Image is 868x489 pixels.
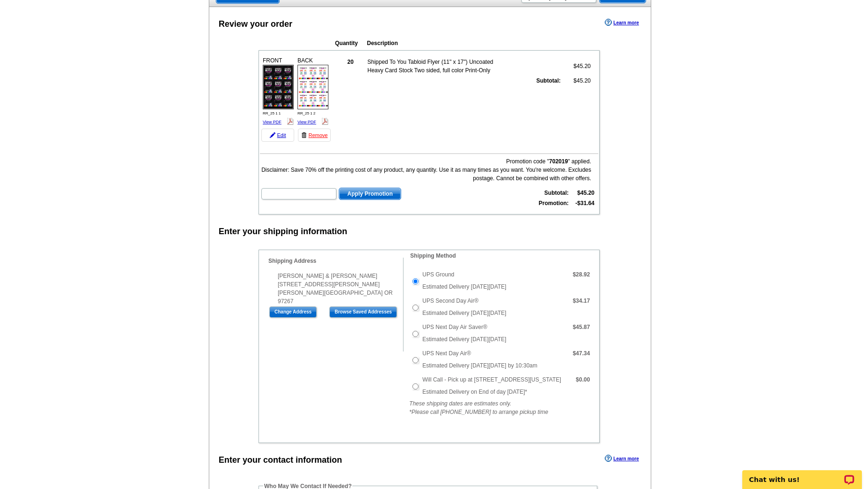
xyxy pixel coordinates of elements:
div: Enter your contact information [219,454,342,466]
img: trashcan-icon.gif [301,132,307,138]
h4: Shipping Address [268,258,403,264]
label: UPS Second Day Air® [422,297,479,305]
strong: $45.87 [573,324,590,330]
strong: $28.92 [573,271,590,278]
th: Description [366,38,538,48]
img: small-thumb.jpg [263,65,294,109]
div: Enter your shipping information [219,225,347,238]
td: $45.20 [562,57,591,75]
span: Estimated Delivery [DATE][DATE] [422,283,506,290]
legend: Shipping Method [409,252,457,260]
img: pencil-icon.gif [270,132,275,138]
span: RR_25 1 2 [297,111,315,115]
input: Browse Saved Addresses [329,306,397,318]
strong: $0.00 [576,376,590,383]
div: [PERSON_NAME] & [PERSON_NAME] [STREET_ADDRESS][PERSON_NAME] [PERSON_NAME][GEOGRAPHIC_DATA] OR 97267 [268,272,403,306]
div: Review your order [219,18,292,31]
strong: $45.20 [577,190,594,196]
a: Learn more [605,19,639,26]
th: Quantity [335,38,365,48]
a: View PDF [263,120,282,124]
a: Remove [298,129,331,142]
strong: -$31.64 [575,200,594,206]
span: Apply Promotion [339,188,401,199]
strong: Subtotal: [544,190,569,196]
input: Change Address [269,306,317,318]
label: UPS Next Day Air Saver® [422,323,487,331]
span: Estimated Delivery on End of day [DATE]* [422,389,527,395]
b: 702019 [549,158,568,165]
a: Learn more [605,455,639,462]
span: Estimated Delivery [DATE][DATE] [422,336,506,343]
strong: $47.34 [573,350,590,357]
em: *Please call [PHONE_NUMBER] to arrange pickup time [409,409,548,415]
strong: $34.17 [573,298,590,304]
span: RR_25 1 1 [263,111,281,115]
img: pdf_logo.png [287,118,294,125]
label: UPS Next Day Air® [422,349,471,358]
img: small-thumb.jpg [297,65,328,109]
strong: 20 [347,59,353,65]
div: FRONT [261,55,295,127]
label: UPS Ground [422,270,454,279]
span: Estimated Delivery [DATE][DATE] [422,310,506,316]
td: $45.20 [562,76,591,85]
td: Shipped To You Tabloid Flyer (11" x 17") Uncoated Heavy Card Stock Two sided, full color Print-Only [367,57,503,75]
strong: Subtotal: [536,77,561,84]
em: These shipping dates are estimates only. [409,400,511,407]
a: Edit [261,129,294,142]
a: View PDF [297,120,316,124]
span: Estimated Delivery [DATE][DATE] by 10:30am [422,362,537,369]
button: Apply Promotion [339,188,401,200]
div: Promotion code " " applied. Disclaimer: Save 70% off the printing cost of any product, any quanti... [260,157,591,183]
label: Will Call - Pick up at [STREET_ADDRESS][US_STATE] [422,375,561,384]
div: BACK [296,55,330,127]
strong: Promotion: [539,200,569,206]
img: pdf_logo.png [321,118,328,125]
iframe: LiveChat chat widget [736,459,868,489]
